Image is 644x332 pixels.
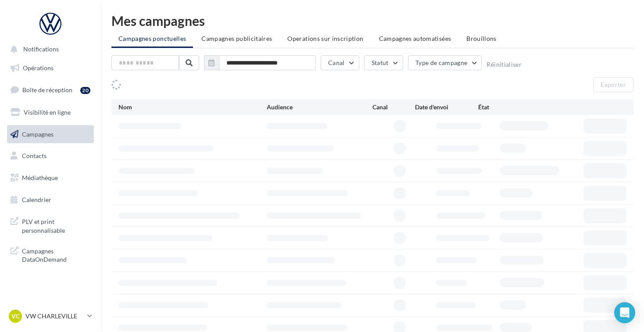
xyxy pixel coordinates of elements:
a: PLV et print personnalisable [5,212,96,238]
a: Médiathèque [5,169,96,187]
span: Campagnes automatisées [379,35,451,42]
div: Audience [267,103,372,112]
div: Open Intercom Messenger [614,302,635,323]
a: Contacts [5,147,96,165]
a: Opérations [5,59,96,77]
p: VW CHARLEVILLE [25,312,84,321]
div: Mes campagnes [111,14,633,27]
button: Canal [321,55,359,70]
a: Visibilité en ligne [5,103,96,122]
span: Boîte de réception [22,86,72,94]
a: Campagnes DataOnDemand [5,242,96,267]
span: Médiathèque [22,174,58,181]
button: Type de campagne [408,55,482,70]
span: Campagnes publicitaires [201,35,272,42]
a: Boîte de réception20 [5,80,96,99]
span: Opérations [23,64,54,72]
span: Visibilité en ligne [24,108,71,116]
div: Canal [372,103,415,112]
span: Contacts [22,152,47,159]
span: Notifications [23,46,59,53]
span: VC [11,312,20,321]
div: Date d'envoi [415,103,479,112]
span: Calendrier [22,196,51,203]
div: 20 [80,87,90,94]
span: Brouillons [466,35,497,42]
span: PLV et print personnalisable [22,216,90,235]
a: Calendrier [5,191,96,209]
span: Operations sur inscription [287,35,363,42]
span: Campagnes [22,130,54,137]
div: Nom [118,103,267,112]
button: Réinitialiser [487,61,522,68]
button: Statut [364,55,403,70]
a: Campagnes [5,125,96,144]
div: État [478,103,542,112]
button: Exporter [593,77,633,92]
span: Campagnes DataOnDemand [22,245,90,264]
a: VC VW CHARLEVILLE [7,308,94,325]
